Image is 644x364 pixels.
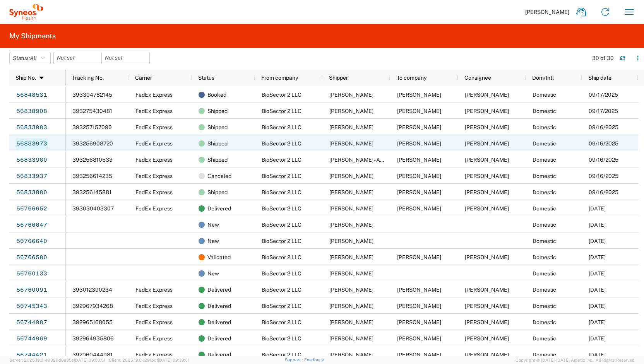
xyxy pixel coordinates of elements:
span: Domestic [533,254,556,260]
span: FedEx Express [135,140,173,147]
span: BioSector 2 LLC [262,124,301,130]
span: Booked [207,87,226,103]
span: From company [261,75,298,81]
span: Grace Hennigan [329,319,373,325]
span: 393257157090 [72,124,112,130]
a: 56744987 [16,316,48,329]
span: 09/16/2025 [589,140,618,147]
span: Shipped [207,152,228,168]
span: Canceled [207,168,231,184]
span: Client: 2025.19.0-129fbcf [109,358,189,362]
span: Marcie Doser [397,189,441,195]
span: 09/09/2025 [589,270,606,277]
span: Stephanie Budnick [465,108,509,114]
span: BioSector 2 LLC [262,173,301,179]
span: FedEx Express [135,108,173,114]
span: Michelle Sandland [465,92,509,98]
span: All [30,55,37,61]
a: 56766580 [16,251,48,264]
span: FedEx Express [135,92,173,98]
span: 09/09/2025 [589,205,606,212]
span: Jenny Bailly [397,140,441,147]
span: Domestic [533,189,556,195]
span: Domestic [533,157,556,163]
span: 393256614235 [72,173,112,179]
span: Validated [207,249,231,265]
a: 56760133 [16,268,48,280]
span: Delivered [207,298,231,314]
span: Domestic [533,287,556,293]
span: Jess Birardi [397,319,441,325]
a: 56833973 [16,138,48,150]
span: BioSector 2 LLC [262,303,301,309]
span: Jennifer Graybeal [397,157,441,163]
span: FedEx Express [135,319,173,325]
span: Dom/Intl [532,75,554,81]
span: Kerry Kane [397,352,441,358]
span: Jenny Bailly [465,173,509,179]
span: BioSector 2 LLC [262,335,301,342]
span: Delivered [207,282,231,298]
span: Kerry Kane [465,352,509,358]
span: [PERSON_NAME] [525,9,569,15]
span: BioSector 2 LLC [262,140,301,147]
span: BioSector 2 LLC [262,189,301,195]
span: 09/09/2025 [589,222,606,228]
span: Grace Hennigan [329,92,373,98]
a: 56760091 [16,284,48,296]
span: Grace Hennigan [397,254,441,260]
span: BioSector 2 LLC [262,238,301,244]
span: 09/09/2025 [589,254,606,260]
span: [DATE] 09:39:01 [158,358,189,362]
span: Grace Hennigan [465,205,509,212]
span: Domestic [533,238,556,244]
span: [DATE] 09:50:51 [74,358,105,362]
span: 09/08/2025 [589,319,606,325]
span: Shipped [207,135,228,152]
span: Copyright © [DATE]-[DATE] Agistix Inc., All Rights Reserved [516,357,635,364]
span: Domestic [533,124,556,130]
span: Delivered [207,347,231,363]
span: To company [397,75,426,81]
span: Madeline Janflone [397,335,441,342]
span: Jenny Bailly [397,173,441,179]
span: Madeline Janflone [465,335,509,342]
a: Support [285,357,304,362]
span: Marcie Doser [465,189,509,195]
span: FedEx Express [135,124,173,130]
span: 09/08/2025 [589,303,606,309]
span: BioSector 2 LLC [262,157,301,163]
a: 56833880 [16,186,48,199]
span: Ship date [588,75,611,81]
span: New [207,217,219,233]
span: 393012390234 [72,287,112,293]
span: 393030403307 [72,205,114,212]
span: Domestic [533,335,556,342]
span: 393275430481 [72,108,112,114]
span: BioSector 2 LLC [262,254,301,260]
span: Grace Hennigan [329,124,373,130]
span: 09/16/2025 [589,124,618,130]
span: Grace Hennigan [329,254,373,260]
a: 56766647 [16,219,48,231]
span: FedEx Express [135,303,173,309]
span: FedEx Express [135,157,173,163]
span: Grace Hennigan [329,335,373,342]
span: Grace Hennigan [329,352,373,358]
span: BioSector 2 LLC [262,287,301,293]
span: BioSector 2 LLC [262,92,301,98]
span: Alina Worth [465,287,509,293]
span: Shannon Kew [465,124,509,130]
span: Domestic [533,92,556,98]
span: 393256810533 [72,157,113,163]
span: Shauna Keough [465,303,509,309]
span: 09/16/2025 [589,173,618,179]
a: 56745343 [16,300,48,313]
a: 56838908 [16,105,48,118]
span: Domestic [533,352,556,358]
span: BioSector 2 LLC [262,205,301,212]
span: Domestic [533,140,556,147]
a: Feedback [304,357,324,362]
span: Delivered [207,330,231,347]
span: Domestic [533,173,556,179]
